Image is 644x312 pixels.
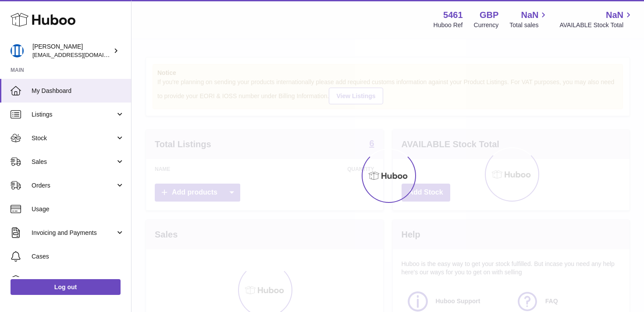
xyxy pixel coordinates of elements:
span: NaN [606,9,623,21]
span: Invoicing and Payments [32,229,115,237]
span: My Dashboard [32,87,125,95]
span: Listings [32,110,115,119]
a: Log out [11,279,121,295]
img: oksana@monimoto.com [11,44,24,57]
strong: 5461 [443,9,463,21]
div: [PERSON_NAME] [32,43,111,59]
span: Cases [32,252,125,261]
span: NaN [521,9,538,21]
a: NaN Total sales [509,9,548,29]
span: Usage [32,205,125,213]
a: NaN AVAILABLE Stock Total [559,9,633,29]
span: [EMAIL_ADDRESS][DOMAIN_NAME] [32,51,129,58]
span: Sales [32,158,115,166]
span: Channels [32,276,125,284]
strong: GBP [480,9,498,21]
span: Orders [32,181,115,190]
span: Total sales [509,21,548,29]
div: Huboo Ref [434,21,463,29]
span: AVAILABLE Stock Total [559,21,633,29]
div: Currency [474,21,499,29]
span: Stock [32,134,115,142]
